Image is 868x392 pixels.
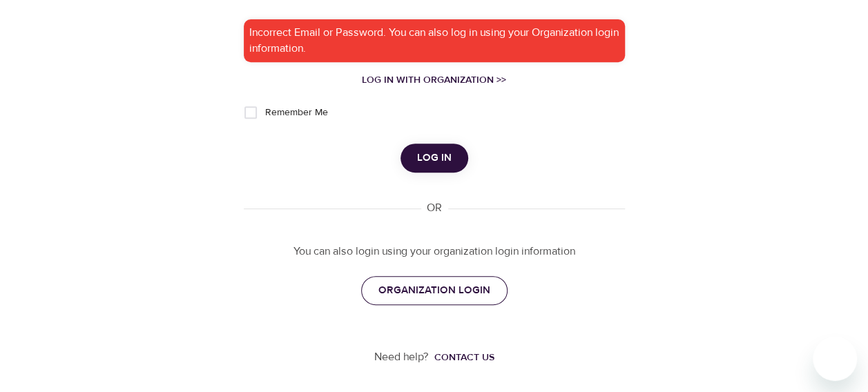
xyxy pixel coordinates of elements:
div: Incorrect Email or Password. You can also log in using your Organization login information. [244,19,625,62]
a: Contact us [429,351,494,364]
p: You can also login using your organization login information [244,244,625,259]
a: ORGANIZATION LOGIN [361,276,508,305]
span: Remember Me [265,106,328,120]
span: ORGANIZATION LOGIN [378,282,490,300]
button: Log in [401,144,468,173]
div: OR [421,200,447,216]
div: Contact us [434,351,494,364]
iframe: Button to launch messaging window [813,337,857,381]
span: Log in [417,149,452,167]
p: Need help? [374,349,429,365]
a: Log in with Organization >> [244,73,625,87]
